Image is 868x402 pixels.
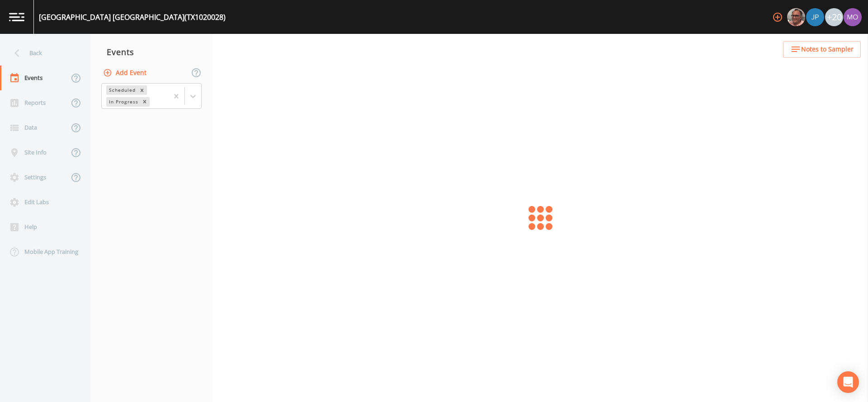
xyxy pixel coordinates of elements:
[844,8,862,26] img: 4e251478aba98ce068fb7eae8f78b90c
[787,8,805,26] img: e2d790fa78825a4bb76dcb6ab311d44c
[101,65,150,81] button: Add Event
[806,8,825,26] div: Joshua gere Paul
[90,41,212,63] div: Events
[137,85,147,95] div: Remove Scheduled
[787,8,806,26] div: Mike Franklin
[106,85,137,95] div: Scheduled
[806,8,824,26] img: 41241ef155101aa6d92a04480b0d0000
[39,12,226,23] div: [GEOGRAPHIC_DATA] [GEOGRAPHIC_DATA] (TX1020028)
[837,371,859,393] div: Open Intercom Messenger
[9,13,24,21] img: logo
[140,97,150,107] div: Remove In Progress
[825,8,843,26] div: +20
[783,41,861,58] button: Notes to Sampler
[801,44,854,55] span: Notes to Sampler
[106,97,140,107] div: In Progress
